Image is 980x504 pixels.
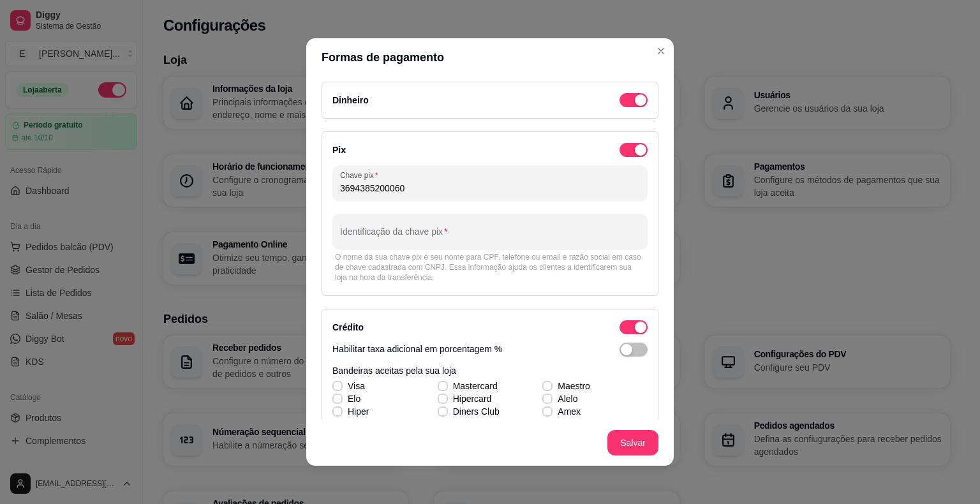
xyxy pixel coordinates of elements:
[607,430,658,456] button: Salvar
[332,364,648,377] p: Bandeiras aceitas pela sua loja
[306,38,674,77] header: Formas de pagamento
[332,322,364,332] label: Crédito
[348,405,369,418] span: Hiper
[558,405,581,418] span: Amex
[651,41,671,61] button: Close
[332,343,502,357] p: Habilitar taxa adicional em porcentagem %
[332,145,346,155] label: Pix
[348,392,360,405] span: Elo
[348,380,365,392] span: Visa
[340,182,640,195] input: Chave pix
[340,170,382,181] label: Chave pix
[558,392,577,405] span: Alelo
[332,95,369,105] label: Dinheiro
[335,252,645,283] div: O nome da sua chave pix é seu nome para CPF, telefone ou email e razão social em caso de chave ca...
[340,230,640,243] input: Identificação da chave pix
[453,392,492,405] span: Hipercard
[453,380,498,392] span: Mastercard
[453,405,500,418] span: Diners Club
[558,380,590,392] span: Maestro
